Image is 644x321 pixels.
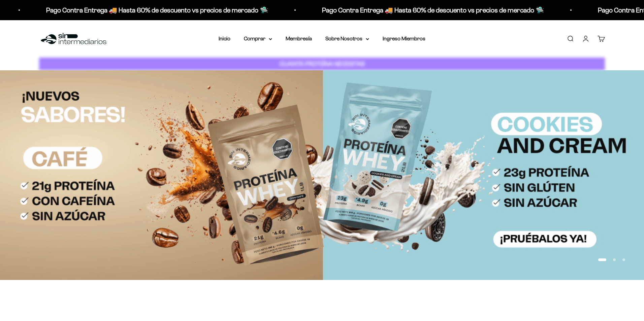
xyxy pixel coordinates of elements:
[383,36,425,41] a: Ingreso Miembros
[280,60,365,67] strong: CUANTA PROTEÍNA NECESITAS
[244,34,272,43] summary: Comprar
[40,5,262,15] p: Pago Contra Entrega 🚚 Hasta 60% de descuento vs precios de mercado 🛸
[219,36,230,41] a: Inicio
[325,34,369,43] summary: Sobre Nosotros
[316,5,538,15] p: Pago Contra Entrega 🚚 Hasta 60% de descuento vs precios de mercado 🛸
[286,36,312,41] a: Membresía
